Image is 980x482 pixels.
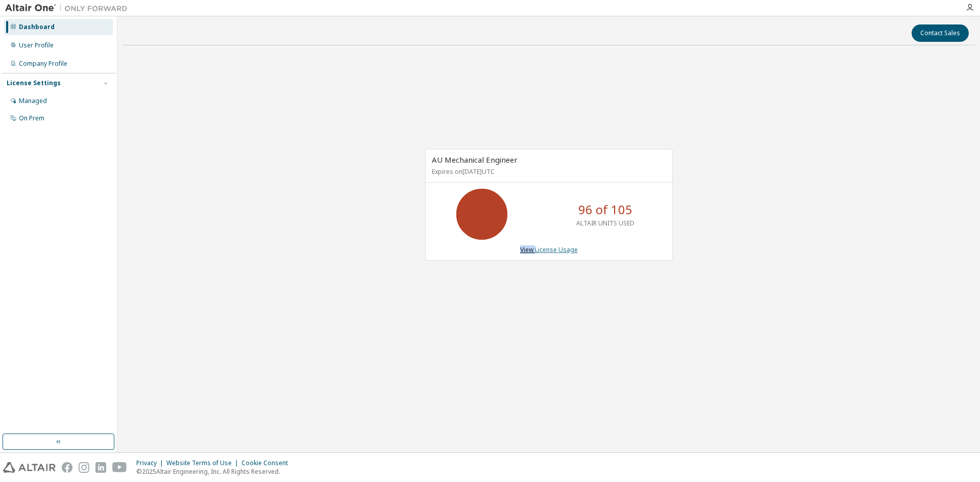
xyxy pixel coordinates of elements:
[112,462,127,473] img: youtube.svg
[520,245,578,254] a: View License Usage
[166,459,241,467] div: Website Terms of Use
[432,167,664,176] p: Expires on [DATE] UTC
[19,114,44,122] div: On Prem
[578,201,632,218] p: 96 of 105
[19,60,67,68] div: Company Profile
[7,79,61,87] div: License Settings
[241,459,294,467] div: Cookie Consent
[79,462,89,473] img: instagram.svg
[912,24,969,42] button: Contact Sales
[136,467,294,476] p: © 2025 Altair Engineering, Inc. All Rights Reserved.
[62,462,72,473] img: facebook.svg
[432,155,518,165] span: AU Mechanical Engineer
[19,23,55,31] div: Dashboard
[19,41,54,49] div: User Profile
[95,462,106,473] img: linkedin.svg
[19,97,47,105] div: Managed
[576,219,634,227] p: ALTAIR UNITS USED
[5,3,133,13] img: Altair One
[3,462,56,473] img: altair_logo.svg
[136,459,166,467] div: Privacy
